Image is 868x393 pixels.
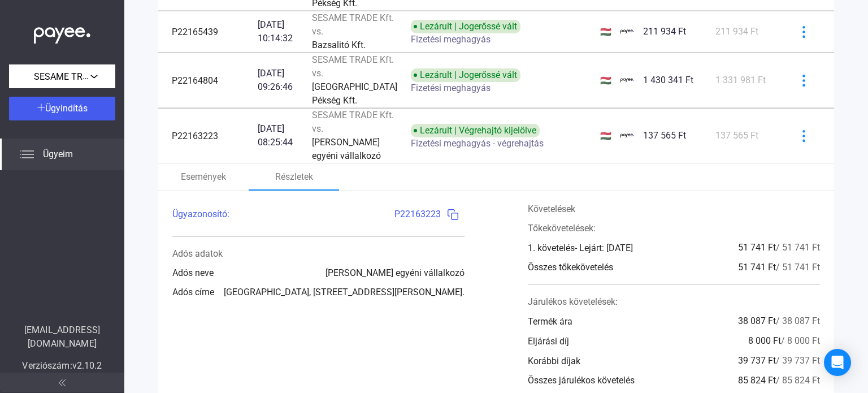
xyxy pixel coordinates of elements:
[776,316,820,326] font: / 38 087 Ft
[24,325,100,349] font: [EMAIL_ADDRESS][DOMAIN_NAME]
[776,355,820,366] font: / 39 737 Ft
[224,287,465,297] font: [GEOGRAPHIC_DATA], [STREET_ADDRESS][PERSON_NAME].
[620,25,634,38] img: kedvezményezett-logó
[172,131,218,141] font: P22163223
[798,75,810,87] img: kékebb
[781,335,820,346] font: / 8 000 Ft
[37,103,45,111] img: plus-white.svg
[258,123,293,148] font: [DATE] 08:25:44
[738,242,776,253] font: 51 741 Ft
[411,83,491,93] font: Fizetési meghagyás
[45,103,88,114] font: Ügyindítás
[643,130,686,141] font: 137 565 Ft
[172,75,218,86] font: P22164804
[776,262,820,273] font: / 51 741 Ft
[9,97,115,120] button: Ügyindítás
[43,149,73,159] font: Ügyeim
[312,137,381,161] font: [PERSON_NAME] egyéni vállalkozó
[59,379,66,386] img: arrow-double-left-grey.svg
[738,262,776,273] font: 51 741 Ft
[528,316,572,327] font: Termék ára
[600,75,611,86] font: 🇭🇺
[528,375,635,386] font: Összes járulékos követelés
[9,64,115,88] button: SESAME TRADE Kft.
[420,21,517,32] font: Lezárult | Jogerőssé vált
[620,129,634,142] img: kedvezményezett-logó
[325,267,465,278] font: [PERSON_NAME] egyéni vállalkozó
[411,34,491,45] font: Fizetési meghagyás
[447,209,459,221] img: másolatkék
[312,54,394,79] font: SESAME TRADE Kft. vs.
[798,130,810,142] img: kékebb
[441,202,465,226] button: másolatkék
[411,138,544,149] font: Fizetési meghagyás - végrehajtás
[738,355,776,366] font: 39 737 Ft
[792,124,815,148] button: kékebb
[575,243,633,253] font: - Lejárt: [DATE]
[792,20,815,44] button: kékebb
[776,242,820,253] font: / 51 741 Ft
[643,26,686,37] font: 211 934 Ft
[528,243,575,253] font: 1. követelés
[172,248,223,259] font: Adós adatok
[258,68,293,92] font: [DATE] 09:26:46
[312,81,397,106] font: [GEOGRAPHIC_DATA] Pékség Kft.
[420,125,536,136] font: Lezárult | Végrehajtó kijelölve
[34,71,116,82] font: SESAME TRADE Kft.
[748,335,781,346] font: 8 000 Ft
[824,349,851,376] div: Intercom Messenger megnyitása
[715,75,766,85] font: 1 331 981 Ft
[258,19,293,44] font: [DATE] 10:14:32
[312,12,394,37] font: SESAME TRADE Kft. vs.
[528,356,580,366] font: Korábbi díjak
[715,130,758,141] font: 137 565 Ft
[72,360,102,371] font: v2.10.2
[620,74,634,87] img: kedvezményezett-logó
[528,296,618,307] font: Járulékos követelések:
[715,26,758,37] font: 211 934 Ft
[420,70,517,80] font: Lezárult | Jogerőssé vált
[172,287,214,297] font: Adós címe
[34,21,90,44] img: white-payee-white-dot.svg
[312,110,394,134] font: SESAME TRADE Kft. vs.
[600,131,611,141] font: 🇭🇺
[738,316,776,326] font: 38 087 Ft
[22,360,72,371] font: Verziószám:
[792,68,815,92] button: kékebb
[172,27,218,37] font: P22165439
[312,40,366,50] font: Bazsalitó Kft.
[394,209,441,219] font: P22163223
[643,75,693,85] font: 1 430 341 Ft
[172,209,229,219] font: Ügyazonosító:
[20,148,34,161] img: list.svg
[275,171,313,182] font: Részletek
[181,171,226,182] font: Események
[528,336,569,347] font: Eljárási díj
[738,375,776,386] font: 85 824 Ft
[528,223,596,234] font: Tőkekövetelések:
[776,375,820,386] font: / 85 824 Ft
[600,27,611,37] font: 🇭🇺
[172,267,214,278] font: Adós neve
[798,26,810,38] img: kékebb
[528,262,613,273] font: Összes tőkekövetelés
[528,204,575,214] font: Követelések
